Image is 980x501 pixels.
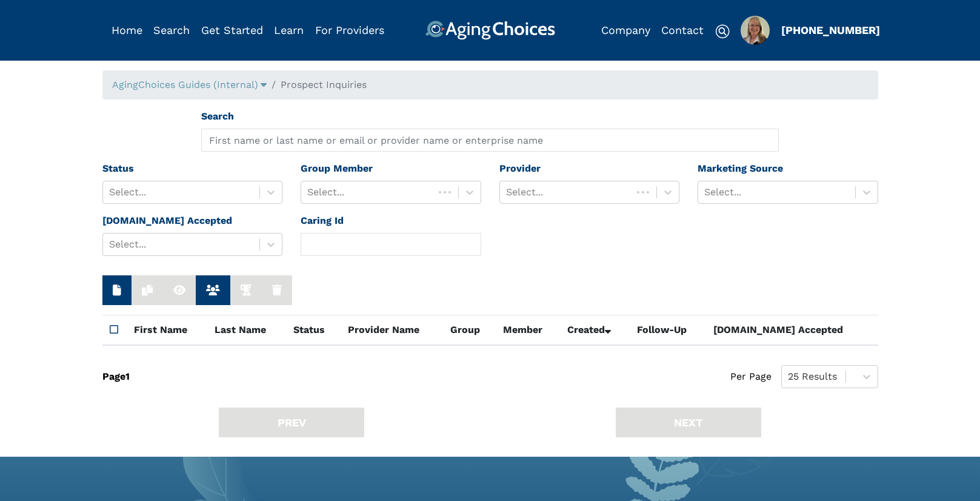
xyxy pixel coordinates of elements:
[102,161,134,176] label: Status
[207,315,286,346] th: Last Name
[153,24,190,36] a: Search
[715,24,730,39] img: search-icon.svg
[601,24,650,36] a: Company
[741,16,770,45] div: Popover trigger
[496,315,560,346] th: Member
[102,275,132,305] button: New
[274,24,304,36] a: Learn
[127,315,207,346] th: First Name
[425,21,555,40] img: AgingChoices
[341,315,443,346] th: Provider Name
[315,24,384,36] a: For Providers
[730,365,772,388] span: Per Page
[102,70,878,99] nav: breadcrumb
[781,24,880,36] a: [PHONE_NUMBER]
[153,21,190,40] div: Popover trigger
[301,214,344,228] label: Caring Id
[286,315,341,346] th: Status
[661,24,704,36] a: Contact
[112,79,267,90] a: AgingChoices Guides (Internal)
[112,79,258,90] span: AgingChoices Guides (Internal)
[698,161,783,176] label: Marketing Source
[112,24,142,36] a: Home
[230,275,262,305] button: Run Integrations
[262,275,292,305] button: Delete
[616,408,761,437] button: NEXT
[301,161,373,176] label: Group Member
[630,315,706,346] th: Follow-Up
[163,275,196,305] button: View
[201,109,234,124] label: Search
[443,315,496,346] th: Group
[196,275,230,305] button: View Members
[560,315,629,346] th: Created
[281,79,367,90] span: Prospect Inquiries
[201,129,779,152] input: First name or last name or email or provider name or enterprise name
[219,408,364,437] button: PREV
[112,78,267,92] div: Popover trigger
[499,161,541,176] label: Provider
[102,214,232,228] label: [DOMAIN_NAME] Accepted
[132,275,163,305] button: Duplicate
[741,16,770,45] img: 0d6ac745-f77c-4484-9392-b54ca61ede62.jpg
[706,315,878,346] th: [DOMAIN_NAME] Accepted
[201,24,263,36] a: Get Started
[102,365,130,388] div: Page 1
